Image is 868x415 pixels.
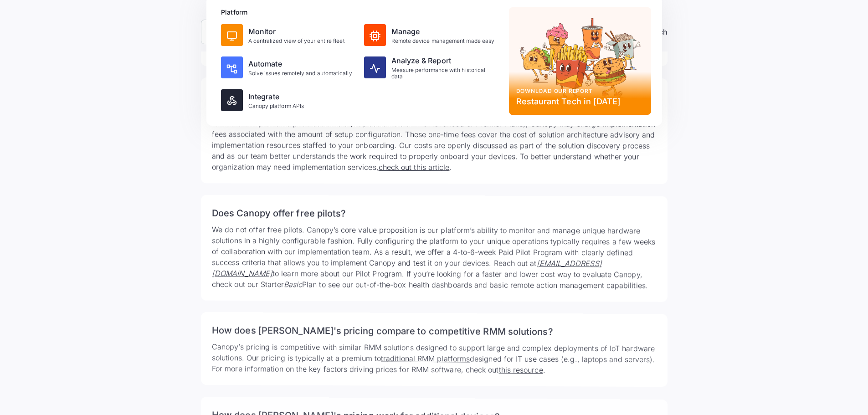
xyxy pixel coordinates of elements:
[283,280,302,289] em: Basic
[201,7,668,16] label: How can we help?
[516,95,644,108] div: Restaurant Tech in [DATE]
[360,51,502,84] a: Analyze & ReportMeasure performance with historical data
[516,87,644,95] div: Download our report
[391,67,498,80] div: Measure performance with historical data
[212,206,657,222] h3: Does Canopy offer free pilots?
[217,86,359,115] a: IntegrateCanopy platform APIs
[221,7,502,17] div: Platform
[212,259,602,278] a: [EMAIL_ADDRESS][DOMAIN_NAME]
[212,107,657,173] p: Our Starter Basic and Starter Plus Plans will not typically require onboarding fees due to the si...
[248,26,345,37] div: Monitor
[248,58,352,69] div: Automate
[212,341,657,376] p: Canopy’s pricing is competitive with similar RMM solutions designed to support large and complex ...
[378,163,449,172] a: check out this article
[212,224,657,291] p: We do not offer free pilots. Canopy’s core value proposition is our platform’s ability to monitor...
[217,20,359,50] a: MonitorA centralized view of your entire fleet
[217,51,359,84] a: AutomateSolve issues remotely and automatically
[248,38,345,44] div: A centralized view of your entire fleet
[248,70,352,77] div: Solve issues remotely and automatically
[391,55,498,66] div: Analyze & Report
[248,91,304,102] div: Integrate
[248,103,304,109] div: Canopy platform APIs
[360,20,502,50] a: ManageRemote device management made easy
[201,7,668,44] form: FAQ Search
[498,365,543,374] a: this resource
[381,354,470,363] a: traditional RMM platforms
[391,38,495,44] div: Remote device management made easy
[391,26,495,37] div: Manage
[509,7,651,115] a: Download our reportRestaurant Tech in [DATE]
[212,323,657,339] h3: How does [PERSON_NAME]'s pricing compare to competitive RMM solutions?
